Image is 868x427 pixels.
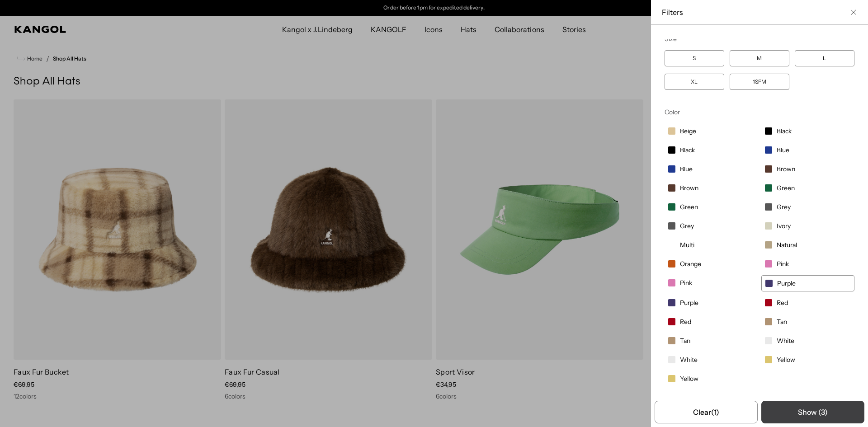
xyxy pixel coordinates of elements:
[761,401,864,423] button: Apply selected filters
[850,9,857,16] button: Close filter list
[665,108,854,116] div: Color
[665,50,724,66] label: S
[777,279,796,287] span: Purple
[680,203,698,211] span: Green
[730,74,789,90] label: 1SFM
[777,165,795,173] span: Brown
[680,375,698,383] span: Yellow
[777,222,791,230] span: Ivory
[662,7,846,17] span: Filters
[777,203,791,211] span: Grey
[680,337,690,345] span: Tan
[777,127,792,135] span: Black
[777,337,794,345] span: White
[777,260,789,268] span: Pink
[777,299,788,307] span: Red
[680,165,693,173] span: Blue
[680,318,691,326] span: Red
[680,279,692,287] span: Pink
[777,184,795,192] span: Green
[795,50,854,66] label: L
[680,184,698,192] span: Brown
[680,127,696,135] span: Beige
[777,146,789,154] span: Blue
[777,356,795,364] span: Yellow
[680,299,698,307] span: Purple
[680,356,698,364] span: White
[730,50,789,66] label: M
[680,146,695,154] span: Black
[777,318,787,326] span: Tan
[680,260,701,268] span: Orange
[777,241,797,249] span: Natural
[680,241,694,249] span: Multi
[655,401,758,423] button: Remove all filters
[680,222,694,230] span: Grey
[665,74,724,90] label: XL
